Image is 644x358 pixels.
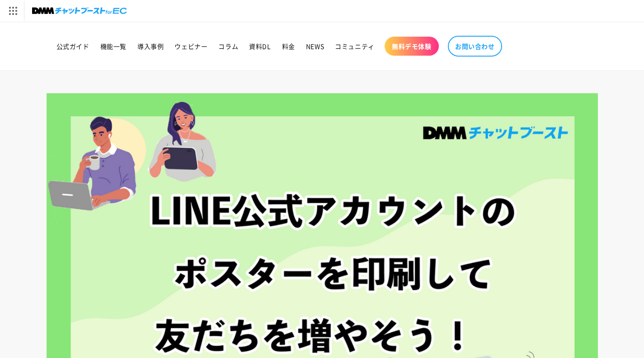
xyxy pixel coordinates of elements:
a: 料金 [277,37,301,56]
span: お問い合わせ [455,42,495,50]
a: 公式ガイド [51,37,95,56]
a: お問い合わせ [448,36,502,57]
span: コラム [218,42,238,50]
a: コミュニティ [329,37,380,56]
span: NEWS [306,42,324,50]
a: 資料DL [244,37,276,56]
span: 資料DL [249,42,271,50]
span: ウェビナー [174,42,207,50]
a: コラム [213,37,244,56]
img: チャットブーストforEC [32,5,127,17]
a: ウェビナー [169,37,213,56]
span: 無料デモ体験 [392,42,432,50]
span: 料金 [282,42,295,50]
span: 導入事例 [137,42,164,50]
img: サービス [1,1,24,20]
a: 機能一覧 [95,37,132,56]
span: 機能一覧 [100,42,127,50]
a: 導入事例 [132,37,169,56]
a: 無料デモ体験 [385,37,439,56]
a: NEWS [301,37,329,56]
span: コミュニティ [335,42,375,50]
span: 公式ガイド [56,42,89,50]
